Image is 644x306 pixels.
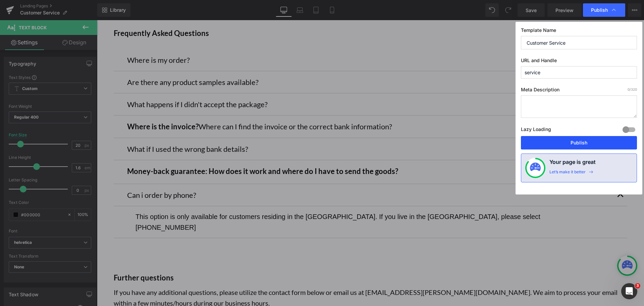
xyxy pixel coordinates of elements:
p: What happens if I didn't accept the package? [30,78,517,90]
strong: Where is the invoice? [30,102,102,111]
img: onboarding-status.svg [530,163,541,173]
label: URL and Handle [521,57,637,66]
p: What if I used the wrong bank details? [30,123,517,135]
div: Let’s make it better [549,169,586,178]
p: Where can I find the invoice or the correct bank information? [30,100,517,112]
iframe: Intercom live chat [621,283,637,299]
label: Template Name [521,27,637,36]
label: Lazy Loading [521,125,551,136]
button: Publish [521,136,637,149]
p: Can i order by phone? [30,169,517,181]
span: 0 [628,87,630,91]
span: /320 [628,87,637,91]
span: Publish [591,7,608,13]
label: Meta Description [521,87,637,95]
b: Money-back guarantee: How does it work and where do I have to send the goods? [30,146,301,156]
p: Where is my order? [30,34,517,46]
h4: Your page is great [549,158,596,169]
p: Are there any product samples available? [30,56,517,68]
span: 3 [635,283,640,289]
